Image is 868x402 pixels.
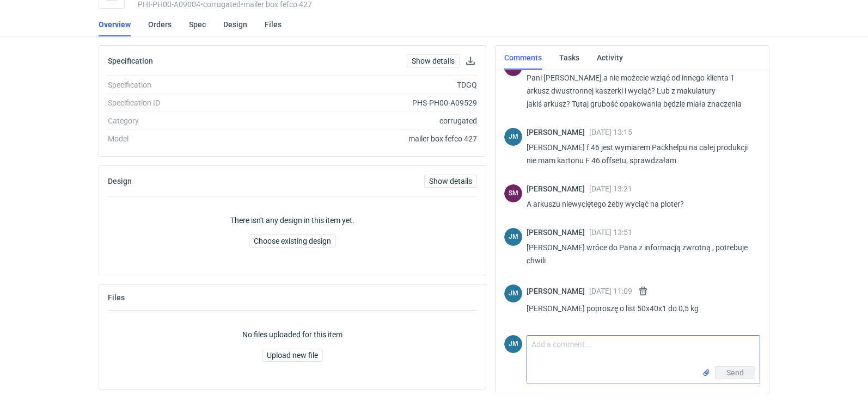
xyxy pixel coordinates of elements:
div: Category [108,115,255,126]
p: [PERSON_NAME] poproszę o list 50x40x1 do 0,5 kg [527,302,751,315]
a: Activity [597,46,623,70]
h2: Files [108,293,125,302]
span: [PERSON_NAME] [527,184,589,193]
div: corrugated [255,115,477,126]
button: Send [715,366,755,379]
a: Overview [99,13,131,36]
p: No files uploaded for this item [242,329,343,340]
p: There isn't any design in this item yet. [230,215,354,226]
figcaption: SM [504,184,522,202]
span: [PERSON_NAME] [527,128,589,137]
div: Sebastian Markut [504,184,522,202]
a: Show details [424,175,477,188]
button: Upload new file [262,349,323,362]
figcaption: JM [504,228,522,246]
span: [DATE] 11:09 [589,287,632,295]
span: Choose existing design [254,237,331,245]
div: Specification ID [108,97,255,108]
span: [DATE] 13:21 [589,184,632,193]
div: Joanna Myślak [504,285,522,302]
h2: Specification [108,57,153,65]
div: Joanna Myślak [504,335,522,353]
div: Specification [108,79,255,90]
button: Choose existing design [249,234,336,248]
p: A arkuszu niewyciętego żeby wyciąć na ploter? [527,197,751,211]
p: [PERSON_NAME] f 46 jest wymiarem Packhelpu na całej produkcji nie mam kartonu F 46 offsetu, spraw... [527,141,751,167]
figcaption: JM [504,285,522,302]
div: Joanna Myślak [504,128,522,146]
button: Download specification [464,54,477,67]
p: [PERSON_NAME] wróce do Pana z informacją zwrotną , potrebuje chwili [527,241,751,267]
div: TDGQ [255,79,477,90]
a: Files [265,13,282,36]
h2: Design [108,177,132,185]
div: Joanna Myślak [504,228,522,246]
a: Comments [504,46,542,70]
div: Model [108,133,255,144]
span: [DATE] 13:15 [589,128,632,137]
a: Orders [148,13,172,36]
span: Send [726,369,744,376]
span: [DATE] 13:51 [589,228,632,237]
a: Design [223,13,247,36]
div: PHS-PH00-A09529 [255,97,477,108]
figcaption: JM [504,335,522,353]
a: Show details [407,54,460,67]
span: [PERSON_NAME] [527,228,589,237]
span: Upload new file [267,351,318,359]
a: Spec [189,13,206,36]
p: Pani [PERSON_NAME] a nie możecie wziąć od innego klienta 1 arkusz dwustronnej kaszerki i wyciąć? ... [527,71,751,110]
figcaption: JM [504,128,522,146]
div: mailer box fefco 427 [255,133,477,144]
a: Tasks [559,46,579,70]
span: [PERSON_NAME] [527,287,589,295]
